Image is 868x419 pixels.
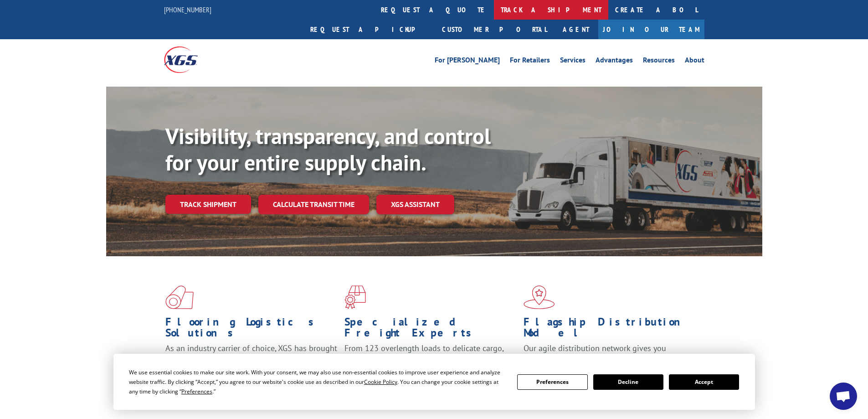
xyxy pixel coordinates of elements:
[524,343,691,364] span: Our agile distribution network gives you nationwide inventory management on demand.
[596,57,633,67] a: Advantages
[181,388,212,395] span: Preferences
[165,343,337,375] span: As an industry carrier of choice, XGS has brought innovation and dedication to flooring logistics...
[129,367,506,396] div: We use essential cookies to make our site work. With your consent, we may also use non-essential ...
[643,57,675,67] a: Resources
[669,374,739,390] button: Accept
[364,378,397,386] span: Cookie Policy
[344,343,517,383] p: From 123 overlength loads to delicate cargo, our experienced staff knows the best way to move you...
[165,122,491,176] b: Visibility, transparency, and control for your entire supply chain.
[510,57,550,67] a: For Retailers
[830,383,857,410] a: Open chat
[303,20,435,39] a: Request a pickup
[164,5,211,14] a: [PHONE_NUMBER]
[344,316,517,343] h1: Specialized Freight Experts
[113,354,755,410] div: Cookie Consent Prompt
[376,195,454,214] a: XGS ASSISTANT
[165,195,251,214] a: Track shipment
[524,285,555,309] img: xgs-icon-flagship-distribution-model-red
[517,374,587,390] button: Preferences
[598,20,704,39] a: Join Our Team
[435,20,554,39] a: Customer Portal
[165,316,338,343] h1: Flooring Logistics Solutions
[554,20,598,39] a: Agent
[344,285,366,309] img: xgs-icon-focused-on-flooring-red
[685,57,704,67] a: About
[165,285,194,309] img: xgs-icon-total-supply-chain-intelligence-red
[593,374,663,390] button: Decline
[435,57,500,67] a: For [PERSON_NAME]
[560,57,586,67] a: Services
[258,195,369,214] a: Calculate transit time
[524,316,696,343] h1: Flagship Distribution Model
